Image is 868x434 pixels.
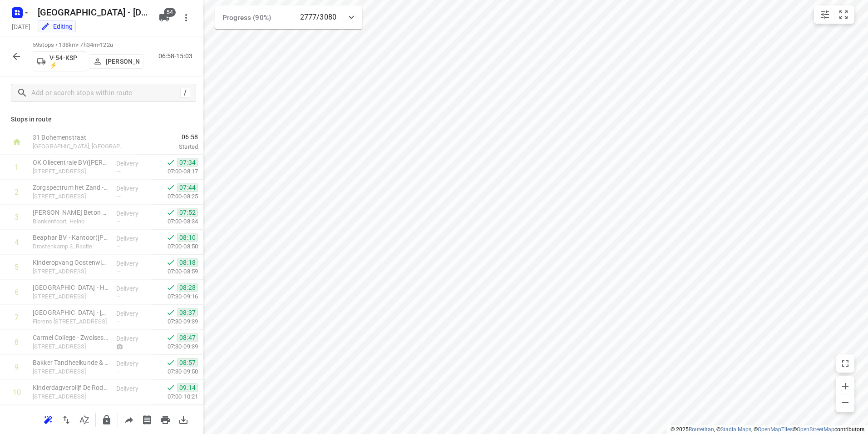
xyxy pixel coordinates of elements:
svg: Done [166,333,175,342]
span: — [116,218,121,225]
span: — [116,243,121,250]
p: Carmel College - Florens Radewijnstraat(Annemieke) [33,308,109,317]
button: More [177,9,195,27]
input: Add or search stops within route [31,86,180,100]
p: Van den Berg Beton B.V. - Modelmakerij Modus B.V.(Jeroen van der Vechte) [33,208,109,217]
span: 07:34 [177,158,198,167]
p: 07:00-08:17 [153,167,198,176]
p: Carmel College - Zwolsestraat(Annemieke) [33,333,109,342]
p: [STREET_ADDRESS] [33,392,109,401]
button: [PERSON_NAME] [89,54,143,69]
button: V-54-KSP ⚡ [33,51,87,71]
a: Routetitan [689,426,714,433]
div: / [180,88,190,98]
p: [STREET_ADDRESS] [33,292,109,301]
p: Monumentstraat 60, Raalte [33,267,109,276]
span: — [116,193,121,200]
span: Reverse route [57,415,75,424]
span: — [116,293,121,300]
p: [STREET_ADDRESS] [33,167,109,176]
p: Delivery [116,309,150,318]
p: [STREET_ADDRESS] [33,342,109,351]
p: 07:00-08:25 [153,192,198,201]
p: 59 stops • 138km • 7h34m [33,41,143,50]
span: 08:18 [177,258,198,267]
div: 9 [15,363,19,372]
span: 07:52 [177,208,198,217]
span: 06:58 [138,132,198,141]
svg: Done [166,233,175,242]
p: 06:58-15:03 [158,51,196,61]
p: 07:30-09:39 [153,342,198,351]
button: Fit zoom [834,5,853,24]
svg: Done [166,358,175,367]
span: — [116,168,121,175]
span: • [98,41,100,48]
span: Reoptimize route [39,415,57,424]
div: You are currently in edit mode. [41,22,73,31]
p: Kinderopvang Oostenwind(Stacey Folkert) [33,258,109,267]
span: 54 [164,8,176,17]
svg: Done [166,258,175,267]
div: 6 [15,288,19,297]
p: 07:30-09:16 [153,292,198,301]
p: Bakker Tandheelkunde & Orthodontie(E.W.J. Bakker) [33,358,109,367]
span: 08:28 [177,283,198,292]
svg: Done [166,283,175,292]
div: small contained button group [814,5,854,24]
p: Delivery [116,184,150,193]
span: 08:57 [177,358,198,367]
p: 07:00-08:50 [153,242,198,251]
span: 08:37 [177,308,198,317]
span: Progress (90%) [222,14,271,22]
p: OK Oliecentrale BV(Johan Horst) [33,158,109,167]
p: Zorgspectrum het Zand - Het Wooldhuis(Henry Bruinewoud) [33,183,109,192]
p: Started [138,142,198,151]
p: 07:30-09:50 [153,367,198,376]
p: 07:00-08:34 [153,217,198,226]
div: 10 [13,388,21,397]
span: Share route [120,415,138,424]
p: Delivery [116,334,150,343]
span: Print shipping labels [138,415,156,424]
button: Map settings [816,5,834,24]
h5: Project date [8,21,34,32]
p: Delivery [116,234,150,243]
span: — [116,394,121,400]
svg: Done [166,183,175,192]
div: 7 [15,313,19,322]
a: OpenStreetMap [797,426,834,433]
div: 5 [15,263,19,272]
span: Print route [156,415,174,424]
p: 31 Bohemenstraat [33,133,127,142]
span: Sort by time window [75,415,94,424]
span: 122u [100,41,113,48]
p: 07:00-08:59 [153,267,198,276]
span: — [116,268,121,275]
p: [GEOGRAPHIC_DATA], [GEOGRAPHIC_DATA] [33,142,127,151]
p: Drostenkamp 3, Raalte [33,242,109,251]
button: 54 [155,9,173,27]
div: 8 [15,338,19,347]
div: 3 [15,213,19,222]
div: Progress (90%)2777/3080 [215,5,362,29]
p: Stops in route [11,115,192,124]
p: V-54-KSP ⚡ [49,54,83,69]
p: Delivery [116,359,150,368]
h5: Rename [34,5,152,20]
p: [STREET_ADDRESS] [33,192,109,201]
p: Delivery [116,284,150,293]
a: Stadia Maps [720,426,751,433]
li: © 2025 , © , © © contributors [671,426,864,433]
span: 09:14 [177,383,198,392]
button: Lock route [98,411,116,429]
p: Delivery [116,384,150,393]
span: Download route [174,415,192,424]
div: 2 [15,188,19,197]
p: 07:00-10:21 [153,392,198,401]
span: 08:10 [177,233,198,242]
div: 4 [15,238,19,247]
a: OpenMapTiles [758,426,793,433]
p: 07:30-09:39 [153,317,198,326]
p: Delivery [116,259,150,268]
